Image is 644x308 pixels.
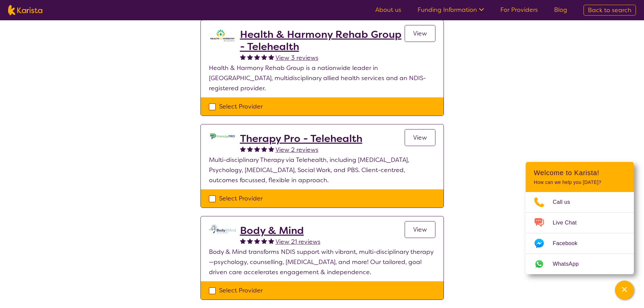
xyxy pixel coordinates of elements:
[247,54,253,60] img: fullstar
[500,6,538,14] a: For Providers
[276,146,318,154] span: View 2 reviews
[526,192,634,274] ul: Choose channel
[240,133,362,145] a: Therapy Pro - Telehealth
[247,146,253,152] img: fullstar
[534,180,626,185] p: How can we help you [DATE]?
[209,247,435,277] p: Body & Mind transforms NDIS support with vibrant, multi-disciplinary therapy—psychology, counsell...
[254,238,260,244] img: fullstar
[413,226,427,234] span: View
[240,54,246,60] img: fullstar
[405,25,435,42] a: View
[413,134,427,142] span: View
[553,218,585,228] span: Live Chat
[583,5,636,16] a: Back to search
[240,146,246,152] img: fullstar
[247,238,253,244] img: fullstar
[405,129,435,146] a: View
[418,6,484,14] a: Funding Information
[554,6,567,14] a: Blog
[276,238,320,246] span: View 21 reviews
[526,254,634,274] a: Web link opens in a new tab.
[276,237,320,247] a: View 21 reviews
[615,281,634,300] button: Channel Menu
[240,224,320,237] a: Body & Mind
[413,29,427,38] span: View
[526,162,634,274] div: Channel Menu
[240,28,405,53] a: Health & Harmony Rehab Group - Telehealth
[405,221,435,238] a: View
[209,133,236,140] img: lehxprcbtunjcwin5sb4.jpg
[261,54,267,60] img: fullstar
[209,155,435,185] p: Multi-disciplinary Therapy via Telehealth, including [MEDICAL_DATA], Psychology, [MEDICAL_DATA], ...
[8,5,42,15] img: Karista logo
[254,146,260,152] img: fullstar
[276,53,318,63] a: View 3 reviews
[209,63,435,93] p: Health & Harmony Rehab Group is a nationwide leader in [GEOGRAPHIC_DATA], multidisciplinary allie...
[209,224,236,233] img: qmpolprhjdhzpcuekzqg.svg
[276,145,318,155] a: View 2 reviews
[254,54,260,60] img: fullstar
[261,146,267,152] img: fullstar
[268,54,274,60] img: fullstar
[268,146,274,152] img: fullstar
[553,197,578,207] span: Call us
[276,54,318,62] span: View 3 reviews
[268,238,274,244] img: fullstar
[553,238,586,248] span: Facebook
[553,259,587,269] span: WhatsApp
[261,238,267,244] img: fullstar
[209,28,236,42] img: ztak9tblhgtrn1fit8ap.png
[375,6,401,14] a: About us
[588,6,631,14] span: Back to search
[240,238,246,244] img: fullstar
[534,169,626,177] h2: Welcome to Karista!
